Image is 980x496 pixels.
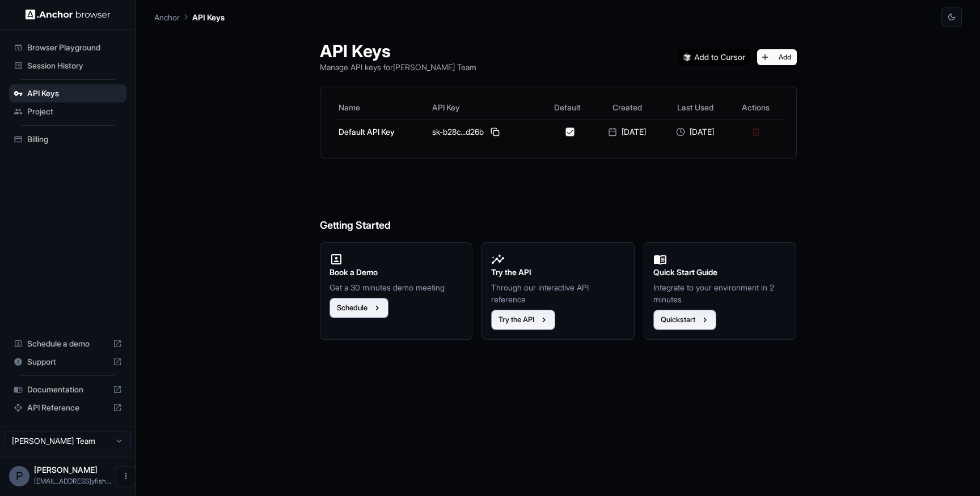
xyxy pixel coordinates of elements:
span: Schedule a demo [27,338,108,349]
td: Default API Key [334,119,428,144]
p: Through our interactive API reference [491,281,625,305]
div: [DATE] [666,126,725,138]
h1: API Keys [320,41,476,61]
h2: Book a Demo [330,266,463,279]
button: Copy API key [488,125,502,139]
span: API Keys [27,88,122,99]
h2: Quick Start Guide [653,266,787,279]
div: Documentation [9,380,126,399]
img: Anchor Logo [26,9,111,20]
span: Billing [27,134,122,145]
button: Open menu [116,466,136,486]
button: Add [757,49,797,65]
th: Actions [729,96,783,119]
div: sk-b28c...d26b [432,125,537,139]
p: Get a 30 minutes demo meeting [330,281,463,293]
th: Created [593,96,661,119]
th: Last Used [661,96,729,119]
nav: breadcrumb [154,11,225,23]
th: Default [542,96,593,119]
span: pasha@tinyfish.io [34,477,111,485]
div: Project [9,102,126,121]
span: Project [27,106,122,117]
th: Name [334,96,428,119]
div: P [9,466,29,486]
span: Browser Playground [27,42,122,53]
button: Schedule [330,298,388,318]
div: Session History [9,57,126,75]
p: Anchor [154,11,180,23]
span: Documentation [27,384,108,395]
div: Billing [9,130,126,148]
span: Session History [27,60,122,71]
button: Try the API [491,310,555,330]
span: API Reference [27,402,108,413]
button: Quickstart [653,310,716,330]
div: API Keys [9,84,126,102]
img: Add anchorbrowser MCP server to Cursor [679,49,750,65]
div: Schedule a demo [9,335,126,353]
p: API Keys [192,11,225,23]
h6: Getting Started [320,172,797,234]
div: Browser Playground [9,39,126,57]
div: API Reference [9,399,126,417]
div: [DATE] [598,126,657,138]
p: Integrate to your environment in 2 minutes [653,281,787,305]
p: Manage API keys for [PERSON_NAME] Team [320,61,476,73]
span: Support [27,356,108,367]
h2: Try the API [491,266,625,279]
div: Support [9,353,126,371]
th: API Key [428,96,542,119]
span: Pasha Dudka [34,465,98,474]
